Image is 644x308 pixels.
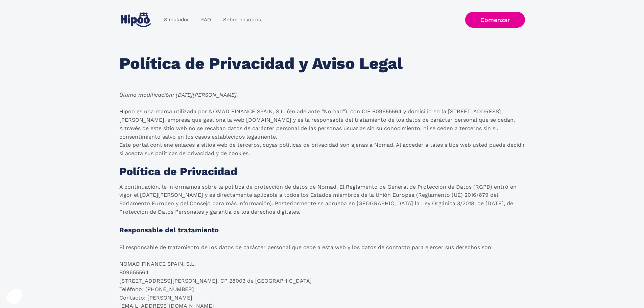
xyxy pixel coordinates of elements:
[119,55,403,73] h1: Política de Privacidad y Aviso Legal
[217,13,267,26] a: Sobre nosotros
[195,13,217,26] a: FAQ
[119,166,237,177] h1: Política de Privacidad
[119,183,525,216] p: A continuación, le informamos sobre la política de protección de datos de Nomad. El Reglamento de...
[119,226,219,234] strong: Responsable del tratamiento
[465,12,525,28] a: Comenzar
[158,13,195,26] a: Simulador
[119,108,525,158] p: Hipoo es una marca utilizada por NOMAD FINANCE SPAIN, S.L. (en adelante “Nomad”), con CIF B096555...
[119,92,238,98] em: Última modificación: [DATE][PERSON_NAME].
